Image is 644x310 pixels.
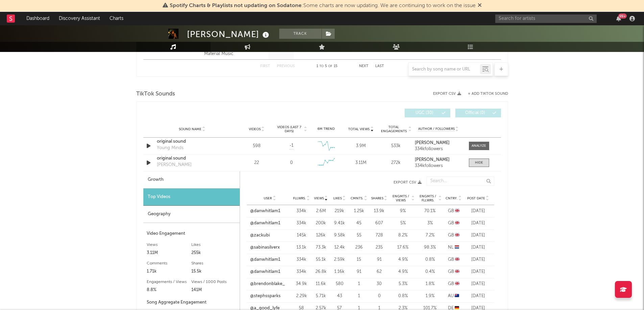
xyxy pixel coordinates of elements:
span: TikTok Sounds [136,90,175,98]
div: 34.9k [293,281,310,287]
div: Shares [191,259,236,267]
div: 12.4k [332,244,347,251]
div: NL [445,244,462,251]
button: 99+ [616,16,621,21]
span: Cmnts. [351,196,363,200]
button: UGC(30) [405,109,450,117]
div: 235 [371,244,388,251]
div: 145k [293,232,310,239]
span: 🇬🇧 [455,233,459,237]
div: 22 [241,160,272,166]
input: Search by song name or URL [409,67,480,72]
span: Engmts / Fllwrs. [418,194,438,202]
div: 0 [290,160,293,166]
div: 0.8 % [391,293,415,300]
div: Likes [191,241,236,249]
strong: [PERSON_NAME] [415,141,450,145]
div: Geography [143,206,240,223]
div: 5.3 % [391,281,415,287]
div: 598 [241,143,272,149]
span: Dismiss [478,3,482,8]
div: Video Engagement [147,230,236,238]
div: 99 + [618,13,627,19]
div: GB [445,281,462,287]
div: 1.9 % [418,293,442,300]
div: 141M [191,286,236,294]
div: 334k [293,256,310,263]
div: 62 [371,269,388,275]
div: [DATE] [466,256,491,263]
a: @danwhitlam1 [250,269,280,275]
div: 2.29k [293,293,310,300]
div: 607 [371,220,388,227]
div: 91 [351,269,367,275]
div: 9.41k [332,220,347,227]
a: @danwhitlam1 [250,256,280,263]
button: Export CSV [254,180,422,185]
a: @sabinasilverx [250,244,280,251]
div: 4.9 % [391,256,415,263]
input: Search... [427,176,494,186]
div: [DATE] [466,208,491,215]
a: Discovery Assistant [54,12,105,25]
div: [PERSON_NAME] [187,29,271,40]
span: Spotify Charts & Playlists not updating on Sodatone [170,3,302,8]
div: 1 [351,281,367,287]
span: Total Views [348,127,369,131]
div: 9 % [391,208,415,215]
div: [PERSON_NAME] [157,162,192,168]
div: Young Minds [157,145,184,151]
div: 6M Trend [310,126,342,132]
div: 7.2 % [418,232,442,239]
div: [DATE] [466,220,491,227]
a: @zackubi [250,232,270,239]
div: GB [445,269,462,275]
a: original sound [157,138,228,145]
div: 126k [313,232,329,239]
div: 533k [380,143,411,149]
div: 1.16k [332,269,347,275]
span: 🇬🇧 [455,221,459,225]
span: UGC ( 30 ) [409,111,440,115]
div: 3.11M [147,249,192,257]
span: 🇬🇧 [455,257,459,262]
div: GB [445,220,462,227]
div: 13.9k [371,208,388,215]
input: Search for artists [495,15,597,23]
div: 272k [380,160,411,166]
div: [DATE] [466,269,491,275]
span: Views [314,196,324,200]
span: Post Date [467,196,485,200]
a: [PERSON_NAME] [415,158,462,162]
div: 0.8 % [418,256,442,263]
div: 17.6 % [391,244,415,251]
div: 0 [371,293,388,300]
div: 70.1 % [418,208,442,215]
a: Dashboard [22,12,54,25]
div: 334k followers [415,147,462,151]
a: @danwhitlam1 [250,208,280,215]
div: [DATE] [466,281,491,287]
a: Charts [105,12,128,25]
span: Sound Name [179,127,201,131]
div: 91 [371,256,388,263]
span: Shares [371,196,383,200]
span: User [264,196,272,200]
div: 334k [293,220,310,227]
div: 98.3 % [418,244,442,251]
div: Engagements / Views [147,278,192,286]
div: 13.1k [293,244,310,251]
span: Cntry. [446,196,458,200]
div: [DATE] [466,232,491,239]
div: Views / 1000 Posts [191,278,236,286]
a: original sound [157,155,228,162]
span: -1 [289,142,293,149]
span: 🇬🇧 [455,282,459,286]
span: Total Engagements [380,125,407,133]
a: @brendonblake_ [250,281,285,287]
div: 1.8 % [418,281,442,287]
div: 3.9M [345,143,377,149]
div: 5.71k [313,293,329,300]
